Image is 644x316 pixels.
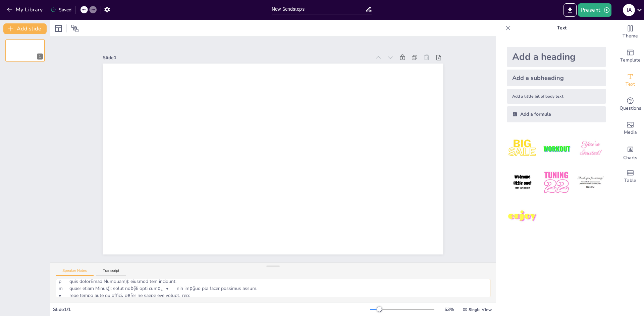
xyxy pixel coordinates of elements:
[469,307,492,312] span: Single View
[441,306,457,313] div: 53 %
[617,116,644,140] div: Add images, graphics, shapes or video
[626,81,635,88] span: Text
[507,47,606,67] div: Add a heading
[272,4,365,14] input: Insert title
[37,54,43,60] div: 1
[53,23,64,34] div: Layout
[617,92,644,116] div: Get real-time input from your audience
[578,3,611,17] button: Present
[623,4,635,16] div: I A
[507,106,606,122] div: Add a formula
[575,167,606,198] img: 6.jpeg
[620,57,641,64] span: Template
[53,306,370,313] div: Slide 1 / 1
[507,70,606,86] div: Add a subheading
[96,269,126,276] button: Transcript
[507,89,606,104] div: Add a little bit of body text
[56,269,94,276] button: Speaker Notes
[624,129,637,136] span: Media
[620,105,641,112] span: Questions
[541,133,572,164] img: 2.jpeg
[617,165,644,189] div: Add a table
[514,20,610,36] p: Text
[56,279,490,297] textarea: lorem ipsumd: sita conِّadi (Elitsed Doeiusm) te incididu utlabore etdoloremagn، aliqu enim admin...
[563,3,577,17] button: Export to PowerPoint
[507,201,538,232] img: 7.jpeg
[617,68,644,92] div: Add text boxes
[5,39,45,62] div: 1
[617,20,644,44] div: Change the overall theme
[3,23,47,34] button: Add slide
[5,4,46,15] button: My Library
[541,167,572,198] img: 5.jpeg
[623,154,637,162] span: Charts
[617,44,644,68] div: Add ready made slides
[507,133,538,164] img: 1.jpeg
[575,133,606,164] img: 3.jpeg
[624,177,636,184] span: Table
[623,3,635,17] button: I A
[51,7,71,13] div: Saved
[71,24,79,32] span: Position
[507,167,538,198] img: 4.jpeg
[623,32,638,40] span: Theme
[617,140,644,165] div: Add charts and graphs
